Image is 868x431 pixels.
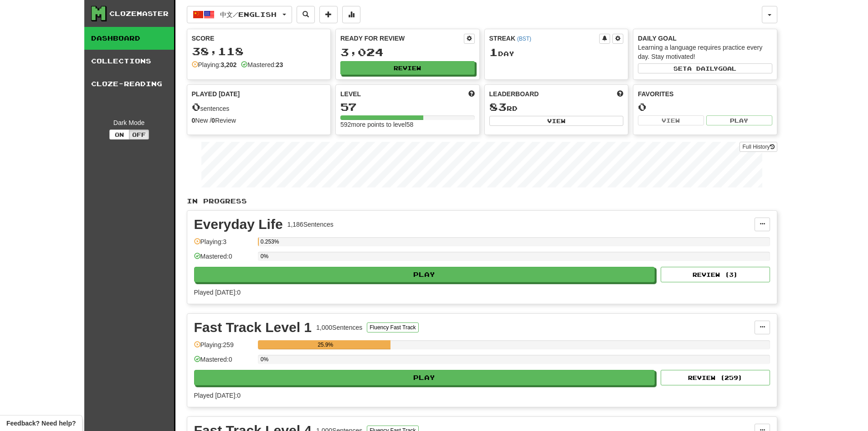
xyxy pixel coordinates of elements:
[297,6,315,23] button: Search sentences
[84,73,174,95] a: Cloze-Reading
[340,61,475,75] button: Review
[638,43,772,61] div: Learning a language requires practice every day. Stay motivated!
[489,100,507,113] span: 83
[187,6,292,23] button: 中文/English
[194,321,312,334] div: Fast Track Level 1
[489,116,624,126] button: View
[489,89,539,99] span: Leaderboard
[194,370,655,385] button: Play
[192,46,326,57] div: 38,118
[241,60,283,69] div: Mastered:
[192,100,200,113] span: 0
[109,130,129,140] button: On
[261,340,390,349] div: 25.9%
[187,197,777,206] p: In Progress
[194,392,241,399] span: Played [DATE]: 0
[192,101,326,113] div: sentences
[340,120,475,129] div: 592 more points to level 58
[288,220,334,229] div: 1,186 Sentences
[489,101,624,113] div: rd
[638,89,772,99] div: Favorites
[276,61,283,68] strong: 23
[91,118,167,127] div: Dark Mode
[194,218,283,231] div: Everyday Life
[211,117,215,124] strong: 0
[638,34,772,43] div: Daily Goal
[340,89,361,99] span: Level
[109,9,169,18] div: Clozemaster
[687,65,718,72] span: a daily
[740,142,777,152] a: Full History
[489,34,600,43] div: Streak
[638,101,772,113] div: 0
[84,27,174,50] a: Dashboard
[468,89,475,99] span: Score more points to level up
[661,267,770,282] button: Review (3)
[316,323,362,332] div: 1,000 Sentences
[194,237,253,252] div: Playing: 3
[489,47,624,58] div: Day
[194,252,253,267] div: Mastered: 0
[340,47,475,58] div: 3,024
[194,355,253,370] div: Mastered: 0
[517,36,531,42] a: (BST)
[192,34,326,43] div: Score
[342,6,360,23] button: More stats
[706,115,772,125] button: Play
[192,117,195,124] strong: 0
[661,370,770,385] button: Review (259)
[340,101,475,113] div: 57
[638,63,772,73] button: Seta dailygoal
[6,419,76,428] span: Open feedback widget
[192,89,240,99] span: Played [DATE]
[129,130,149,140] button: Off
[489,46,498,58] span: 1
[84,50,174,73] a: Collections
[319,6,338,23] button: Add sentence to collection
[638,115,704,125] button: View
[220,10,277,18] span: 中文 / English
[192,116,326,125] div: New / Review
[194,340,253,355] div: Playing: 259
[340,34,464,43] div: Ready for Review
[221,61,236,68] strong: 3,202
[367,322,418,332] button: Fluency Fast Track
[194,289,241,296] span: Played [DATE]: 0
[192,60,237,69] div: Playing:
[617,89,623,99] span: This week in points, UTC
[194,267,655,282] button: Play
